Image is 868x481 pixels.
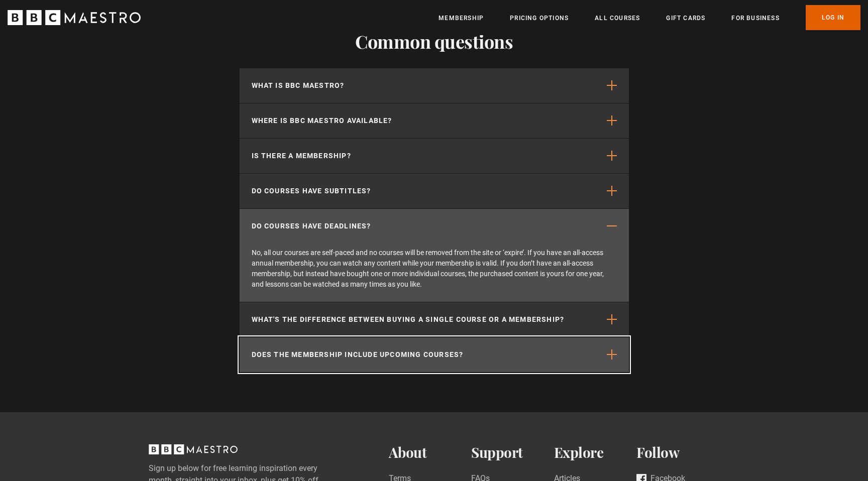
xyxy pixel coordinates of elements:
a: Gift Cards [666,13,705,23]
a: Pricing Options [510,13,569,23]
h2: About [389,444,472,461]
h2: Explore [554,444,637,461]
button: Do courses have deadlines? [240,209,629,244]
svg: BBC Maestro, back to top [149,444,238,454]
a: For business [731,13,779,23]
h2: Follow [636,444,719,461]
svg: BBC Maestro [8,10,141,25]
h2: Support [471,444,554,461]
p: Do courses have deadlines? [252,221,371,231]
button: Is there a membership? [240,139,629,173]
button: Does the membership include upcoming courses? [240,337,629,372]
a: BBC Maestro, back to top [149,448,238,457]
p: Is there a membership? [252,151,351,161]
a: Log In [806,5,860,30]
button: What's the difference between buying a single course or a membership? [240,302,629,337]
p: What's the difference between buying a single course or a membership? [252,314,565,325]
p: Where is BBC Maestro available? [252,115,392,126]
button: Do courses have subtitles? [240,174,629,208]
p: What is BBC Maestro? [252,80,345,91]
button: Where is BBC Maestro available? [240,103,629,138]
button: What is BBC Maestro? [240,68,629,103]
p: Does the membership include upcoming courses? [252,349,464,360]
p: Do courses have subtitles? [252,186,371,196]
a: Membership [439,13,484,23]
p: No, all our courses are self-paced and no courses will be removed from the site or ‘expire’. If y... [240,244,629,302]
h2: Common questions [240,31,629,52]
nav: Primary [439,5,860,30]
a: All Courses [595,13,640,23]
